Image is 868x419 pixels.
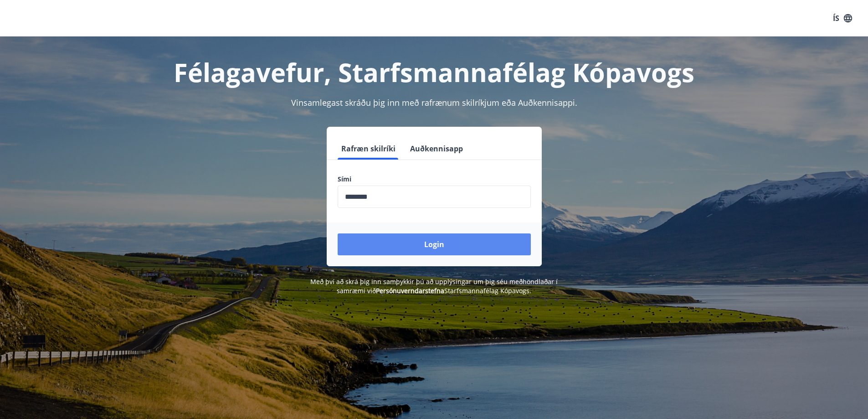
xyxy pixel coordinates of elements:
[338,175,531,184] label: Sími
[117,55,751,89] h1: Félagavefur, Starfsmannafélag Kópavogs
[291,97,577,108] span: Vinsamlegast skráðu þig inn með rafrænum skilríkjum eða Auðkennisappi.
[338,138,399,160] button: Rafræn skilríki
[376,286,444,295] a: Persónuverndarstefna
[310,277,558,295] span: Með því að skrá þig inn samþykkir þú að upplýsingar um þig séu meðhöndlaðar í samræmi við Starfsm...
[406,138,467,160] button: Auðkennisapp
[828,10,857,26] button: ÍS
[338,233,531,255] button: Login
